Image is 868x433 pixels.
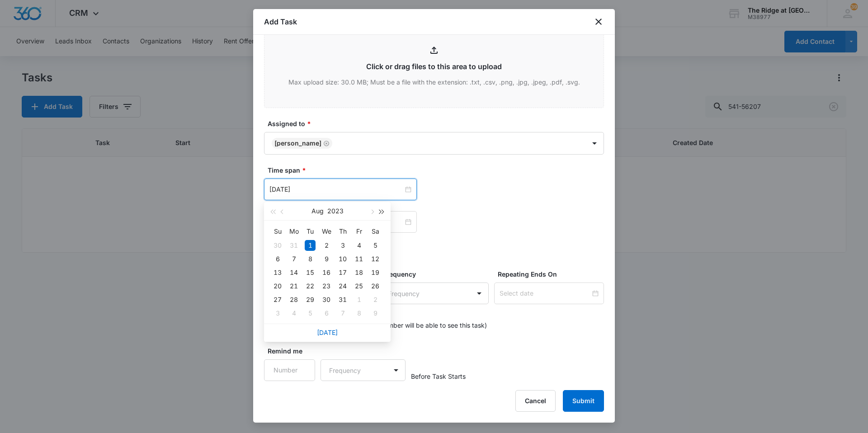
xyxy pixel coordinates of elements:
label: Time span [268,165,608,175]
div: 5 [305,308,316,319]
td: 2023-08-04 [351,239,367,252]
button: Submit [563,390,604,412]
td: 2023-08-16 [318,266,335,279]
td: 2023-08-17 [335,266,351,279]
div: 14 [288,267,299,278]
td: 2023-08-02 [318,239,335,252]
div: 31 [337,294,348,305]
div: 29 [305,294,316,305]
div: 2 [321,240,332,251]
h1: Add Task [264,16,297,27]
div: 18 [354,267,364,278]
div: 1 [354,294,364,305]
td: 2023-08-26 [367,279,383,293]
td: 2023-09-09 [367,306,383,320]
div: 10 [337,254,348,264]
td: 2023-08-28 [286,293,302,306]
div: 6 [321,308,332,319]
div: 7 [288,254,299,264]
label: Frequency [383,269,493,279]
td: 2023-09-06 [318,306,335,320]
td: 2023-08-31 [335,293,351,306]
td: 2023-08-07 [286,252,302,266]
div: 4 [288,308,299,319]
td: 2023-08-09 [318,252,335,266]
td: 2023-09-04 [286,306,302,320]
th: Sa [367,224,383,239]
div: 21 [288,281,299,292]
div: 1 [305,240,316,251]
div: [PERSON_NAME] [274,140,321,146]
div: 30 [321,294,332,305]
div: 3 [337,240,348,251]
label: Remind me [268,346,319,356]
td: 2023-08-22 [302,279,318,293]
span: Before Task Starts [411,372,466,381]
td: 2023-08-30 [318,293,335,306]
td: 2023-08-11 [351,252,367,266]
div: 11 [354,254,364,264]
td: 2023-08-10 [335,252,351,266]
th: Mo [286,224,302,239]
div: 28 [288,294,299,305]
div: 25 [354,281,364,292]
div: 9 [321,254,332,264]
th: Tu [302,224,318,239]
div: 27 [272,294,283,305]
td: 2023-07-31 [286,239,302,252]
td: 2023-08-08 [302,252,318,266]
div: 6 [272,254,283,264]
div: 17 [337,267,348,278]
td: 2023-07-30 [269,239,286,252]
td: 2023-09-08 [351,306,367,320]
div: 4 [354,240,364,251]
th: Su [269,224,286,239]
button: 2023 [327,202,344,220]
td: 2023-09-02 [367,293,383,306]
div: 8 [354,308,364,319]
input: Number [264,359,315,381]
td: 2023-08-19 [367,266,383,279]
div: 13 [272,267,283,278]
div: 30 [272,240,283,251]
td: 2023-08-15 [302,266,318,279]
div: 31 [288,240,299,251]
td: 2023-08-18 [351,266,367,279]
td: 2023-08-23 [318,279,335,293]
td: 2023-08-24 [335,279,351,293]
a: [DATE] [317,329,338,336]
td: 2023-09-01 [351,293,367,306]
div: 23 [321,281,332,292]
div: 12 [370,254,381,264]
td: 2023-08-21 [286,279,302,293]
div: 22 [305,281,316,292]
div: 9 [370,308,381,319]
div: 3 [272,308,283,319]
div: 20 [272,281,283,292]
div: 19 [370,267,381,278]
div: 8 [305,254,316,264]
button: Aug [311,202,324,220]
div: 16 [321,267,332,278]
div: 15 [305,267,316,278]
td: 2023-09-05 [302,306,318,320]
div: 26 [370,281,381,292]
button: Cancel [515,390,556,412]
th: Th [335,224,351,239]
th: Fr [351,224,367,239]
div: 5 [370,240,381,251]
td: 2023-09-03 [269,306,286,320]
td: 2023-08-27 [269,293,286,306]
td: 2023-08-01 [302,239,318,252]
input: Aug 1, 2023 [269,184,403,194]
div: Remove Ricardo Marin [321,140,330,146]
td: 2023-08-03 [335,239,351,252]
td: 2023-08-05 [367,239,383,252]
div: 24 [337,281,348,292]
button: close [593,16,604,27]
td: 2023-08-14 [286,266,302,279]
div: 2 [370,294,381,305]
td: 2023-08-25 [351,279,367,293]
label: Repeating Ends On [498,269,608,279]
td: 2023-08-29 [302,293,318,306]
